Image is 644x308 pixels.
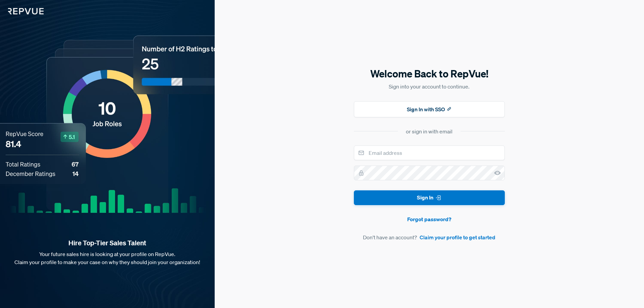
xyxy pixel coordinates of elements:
[406,127,452,135] div: or sign in with email
[354,82,505,90] p: Sign into your account to continue.
[354,67,505,81] h5: Welcome Back to RepVue!
[354,190,505,205] button: Sign In
[354,101,505,117] button: Sign In with SSO
[11,250,204,266] p: Your future sales hire is looking at your profile on RepVue. Claim your profile to make your case...
[354,233,505,241] article: Don't have an account?
[354,215,505,223] a: Forgot password?
[11,239,204,247] strong: Hire Top-Tier Sales Talent
[354,145,505,160] input: Email address
[420,233,495,241] a: Claim your profile to get started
